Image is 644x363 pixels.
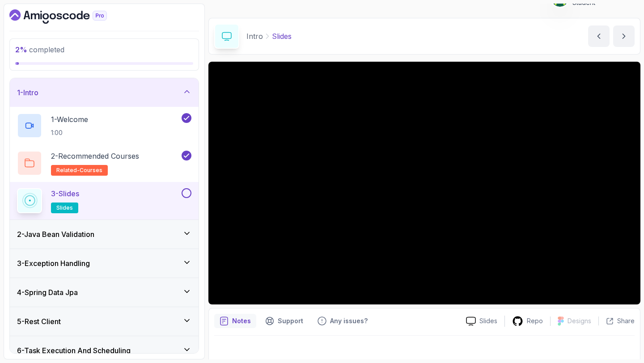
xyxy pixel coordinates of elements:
[312,314,373,328] button: Feedback button
[613,25,635,47] button: next content
[272,31,292,42] p: Slides
[10,220,199,249] button: 2-Java Bean Validation
[10,78,199,107] button: 1-Intro
[17,287,78,298] h3: 4 - Spring Data Jpa
[17,113,191,138] button: 1-Welcome1:00
[10,307,199,336] button: 5-Rest Client
[17,87,38,98] h3: 1 - Intro
[246,31,263,42] p: Intro
[330,317,368,325] p: Any issues?
[10,249,199,278] button: 3-Exception Handling
[10,278,199,307] button: 4-Spring Data Jpa
[51,151,139,161] p: 2 - Recommended Courses
[214,314,256,328] button: notes button
[51,128,88,137] p: 1:00
[17,229,94,240] h3: 2 - Java Bean Validation
[17,188,191,213] button: 3-Slidesslides
[479,317,497,325] p: Slides
[505,316,550,327] a: Repo
[617,317,635,325] p: Share
[51,114,88,125] p: 1 - Welcome
[9,9,127,24] a: Dashboard
[278,317,303,325] p: Support
[51,188,79,199] p: 3 - Slides
[588,25,610,47] button: previous content
[15,45,64,54] span: completed
[17,258,90,269] h3: 3 - Exception Handling
[459,317,504,326] a: Slides
[17,316,61,327] h3: 5 - Rest Client
[527,317,543,325] p: Repo
[17,151,191,176] button: 2-Recommended Coursesrelated-courses
[56,204,73,211] span: slides
[15,45,27,54] span: 2 %
[260,314,309,328] button: Support button
[232,317,251,325] p: Notes
[17,345,131,356] h3: 6 - Task Execution And Scheduling
[568,317,591,325] p: Designs
[598,317,635,325] button: Share
[56,167,102,174] span: related-courses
